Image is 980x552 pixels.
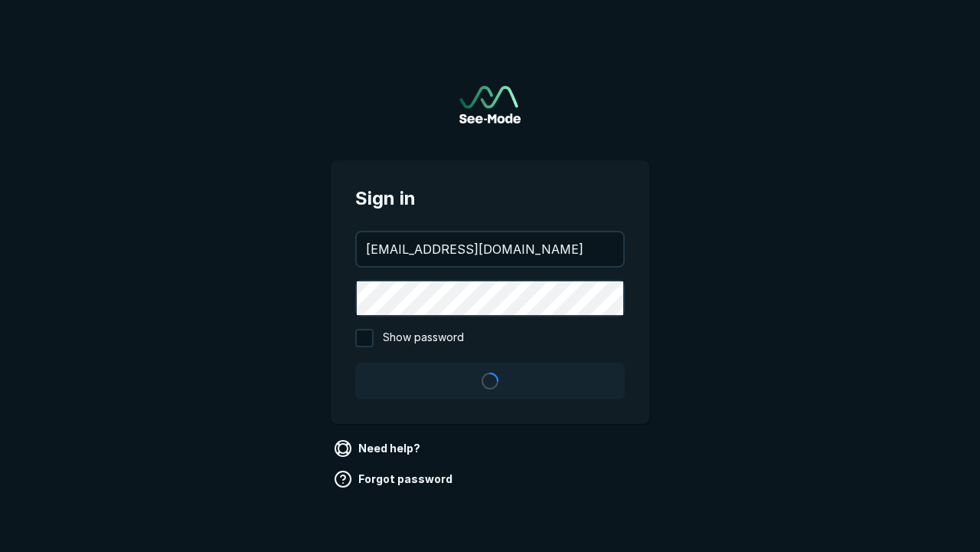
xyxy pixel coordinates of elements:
a: Go to sign in [459,86,521,123]
a: Forgot password [331,467,459,491]
span: Sign in [355,185,625,212]
img: See-Mode Logo [459,86,521,123]
a: Need help? [331,436,426,461]
input: your@email.com [357,232,623,266]
span: Show password [383,329,464,347]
